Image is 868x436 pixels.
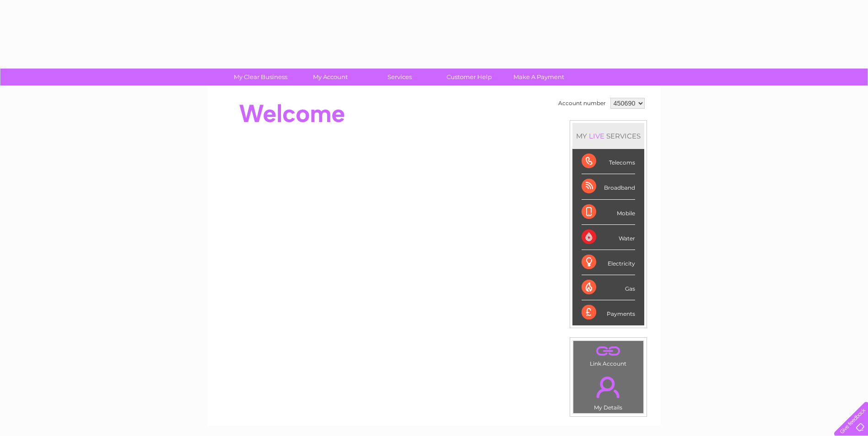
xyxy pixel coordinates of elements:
div: Water [582,225,635,250]
div: MY SERVICES [572,123,644,149]
td: My Details [573,369,644,414]
div: Mobile [582,200,635,225]
div: Gas [582,275,635,300]
td: Account number [556,96,608,111]
a: Make A Payment [501,69,577,85]
div: Telecoms [582,149,635,174]
div: Broadband [582,174,635,199]
a: My Account [292,69,368,85]
a: . [576,343,641,359]
div: LIVE [587,132,606,140]
a: My Clear Business [223,69,298,85]
div: Electricity [582,250,635,275]
div: Payments [582,300,635,325]
a: . [576,371,641,403]
a: Services [362,69,437,85]
td: Link Account [573,340,644,369]
a: Customer Help [431,69,507,85]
